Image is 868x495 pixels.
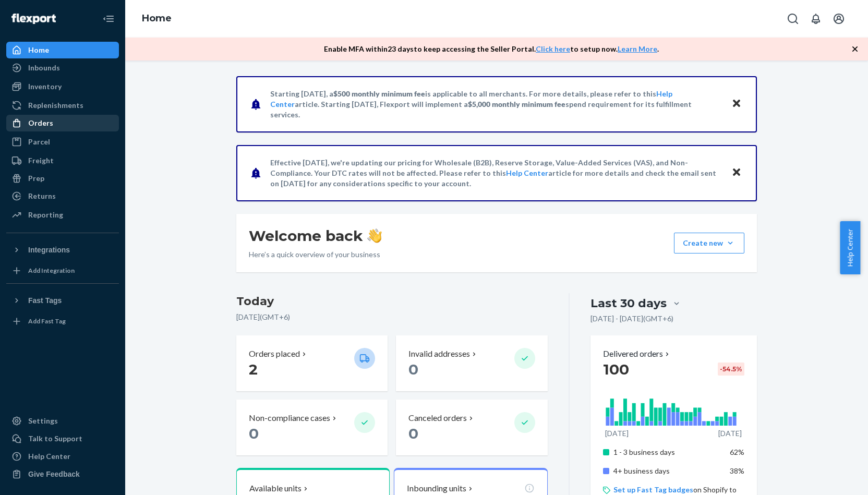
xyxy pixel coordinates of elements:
span: $500 monthly minimum fee [333,89,425,98]
div: Prep [28,173,44,184]
span: 62% [730,448,744,456]
button: Delivered orders [603,348,671,360]
div: Inbounds [28,63,60,73]
a: Help Center [506,168,548,177]
button: Orders placed 2 [236,335,388,391]
a: Reporting [6,207,119,223]
p: 4+ business days [613,466,716,476]
div: Fast Tags [28,295,62,306]
a: Click here [536,44,570,53]
a: Settings [6,413,119,429]
div: Home [28,45,49,55]
button: Close Navigation [98,8,119,29]
a: Freight [6,152,119,169]
p: Available units [249,482,302,494]
span: 0 [408,425,418,442]
a: Orders [6,115,119,131]
div: Give Feedback [28,469,80,479]
div: Add Integration [28,266,75,275]
div: Integrations [28,245,70,255]
button: Fast Tags [6,292,119,309]
button: Open Search Box [782,8,803,29]
p: Here’s a quick overview of your business [249,249,382,260]
a: Prep [6,170,119,187]
div: Inventory [28,81,62,92]
div: Settings [28,416,58,426]
div: Freight [28,155,54,166]
p: Effective [DATE], we're updating our pricing for Wholesale (B2B), Reserve Storage, Value-Added Se... [270,158,721,189]
button: Invalid addresses 0 [396,335,547,391]
h3: Today [236,293,548,310]
p: Invalid addresses [408,348,470,360]
button: Canceled orders 0 [396,400,547,455]
div: Add Fast Tag [28,317,66,325]
p: [DATE] - [DATE] ( GMT+6 ) [590,313,673,324]
a: Inventory [6,78,119,95]
img: hand-wave emoji [367,228,382,243]
p: [DATE] [718,428,742,439]
span: 2 [249,360,258,378]
img: Flexport logo [11,14,56,24]
p: Starting [DATE], a is applicable to all merchants. For more details, please refer to this article... [270,89,721,120]
div: Help Center [28,451,70,462]
div: Replenishments [28,100,83,111]
p: Canceled orders [408,412,467,424]
ol: breadcrumbs [134,4,180,34]
a: Inbounds [6,59,119,76]
span: 100 [603,360,629,378]
a: Home [6,42,119,58]
button: Close [730,165,743,180]
p: Orders placed [249,348,300,360]
span: $5,000 monthly minimum fee [468,100,565,108]
a: Parcel [6,134,119,150]
a: Returns [6,188,119,204]
a: Talk to Support [6,430,119,447]
p: [DATE] [605,428,629,439]
div: Parcel [28,137,50,147]
p: 1 - 3 business days [613,447,716,457]
button: Open notifications [805,8,826,29]
button: Help Center [840,221,860,274]
div: Orders [28,118,53,128]
p: Non-compliance cases [249,412,330,424]
button: Open account menu [828,8,849,29]
button: Integrations [6,242,119,258]
a: Replenishments [6,97,119,114]
a: Add Fast Tag [6,313,119,330]
div: Returns [28,191,56,201]
a: Learn More [618,44,657,53]
p: [DATE] ( GMT+6 ) [236,312,548,322]
p: Enable MFA within 23 days to keep accessing the Seller Portal. to setup now. . [324,44,659,54]
h1: Welcome back [249,226,382,245]
button: Non-compliance cases 0 [236,400,388,455]
div: Reporting [28,210,63,220]
span: 0 [408,360,418,378]
div: Last 30 days [590,295,667,311]
button: Close [730,96,743,112]
p: Inbounding units [407,482,466,494]
span: 0 [249,425,259,442]
a: Home [142,13,172,24]
a: Add Integration [6,262,119,279]
button: Create new [674,233,744,253]
a: Set up Fast Tag badges [613,485,693,494]
span: 38% [730,466,744,475]
div: Talk to Support [28,433,82,444]
button: Give Feedback [6,466,119,482]
div: -54.5 % [718,363,744,376]
a: Help Center [6,448,119,465]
